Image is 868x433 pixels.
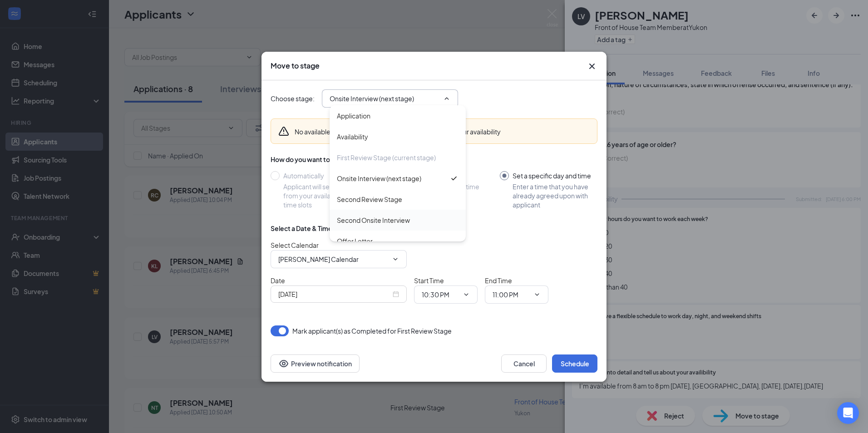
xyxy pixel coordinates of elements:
[271,241,319,249] span: Select Calendar
[587,61,597,72] svg: Cross
[837,402,859,424] div: Open Intercom Messenger
[271,224,332,233] div: Select a Date & Time
[337,236,373,246] div: Offer Letter
[485,276,512,285] span: End Time
[337,173,421,183] div: Onsite Interview (next stage)
[493,290,530,300] input: End time
[443,95,450,102] svg: ChevronUp
[271,61,320,71] h3: Move to stage
[337,215,410,225] div: Second Onsite Interview
[552,354,597,373] button: Schedule
[533,291,541,298] svg: ChevronDown
[271,93,315,103] span: Choose stage :
[271,354,360,373] button: Preview notificationEye
[414,276,444,285] span: Start Time
[587,61,597,72] button: Close
[271,276,285,285] span: Date
[463,291,470,298] svg: ChevronDown
[337,153,436,162] div: First Review Stage (current stage)
[278,126,289,137] svg: Warning
[337,194,402,204] div: Second Review Stage
[501,354,547,373] button: Cancel
[422,290,459,300] input: Start time
[292,325,452,336] span: Mark applicant(s) as Completed for First Review Stage
[337,132,368,142] div: Availability
[278,289,391,299] input: Sep 15, 2025
[295,127,501,136] div: No available time slots to automatically schedule.
[442,127,501,136] button: Add your availability
[337,111,370,121] div: Application
[271,155,597,164] div: How do you want to schedule time with the applicant?
[392,256,399,263] svg: ChevronDown
[449,174,459,183] svg: Checkmark
[278,358,289,369] svg: Eye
